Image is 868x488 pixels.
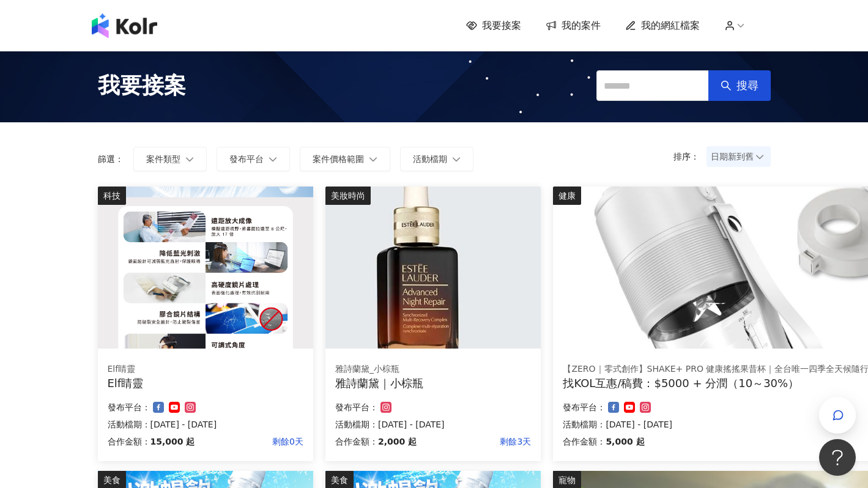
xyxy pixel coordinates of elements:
p: 2,000 起 [378,434,417,449]
button: 搜尋 [708,70,771,101]
p: 5,000 起 [606,434,644,449]
span: 我的案件 [562,19,601,32]
img: logo [92,13,157,38]
span: 案件價格範圍 [313,154,364,164]
p: 發布平台： [563,400,606,415]
p: 合作金額： [563,434,606,449]
p: 活動檔期：[DATE] - [DATE] [108,417,303,432]
span: search [721,80,732,91]
p: 活動檔期：[DATE] - [DATE] [335,417,531,432]
p: 剩餘3天 [417,434,531,449]
div: 美妝時尚 [325,187,371,205]
a: 我要接案 [466,19,521,32]
div: 科技 [98,187,126,205]
span: 活動檔期 [413,154,447,164]
span: 我要接案 [482,19,521,32]
p: 排序： [673,152,707,161]
div: 雅詩蘭黛｜小棕瓶 [335,375,531,391]
span: 日期新到舊 [711,147,766,166]
p: 發布平台： [335,400,378,415]
a: 我的案件 [546,19,601,32]
p: 15,000 起 [150,434,195,449]
p: 剩餘0天 [195,434,303,449]
span: 搜尋 [736,79,759,92]
p: 篩選： [98,154,124,164]
iframe: Help Scout Beacon - Open [819,439,856,476]
button: 發布平台 [217,147,290,171]
button: 案件類型 [133,147,207,171]
p: 合作金額： [108,434,150,449]
img: Elf睛靈 [98,187,313,349]
button: 活動檔期 [400,147,473,171]
p: 合作金額： [335,434,378,449]
div: Elf睛靈 [108,363,303,375]
a: 我的網紅檔案 [625,19,700,32]
span: 我的網紅檔案 [641,19,700,32]
img: 雅詩蘭黛｜小棕瓶 [325,187,541,349]
div: 雅詩蘭黛_小棕瓶 [335,363,531,375]
button: 案件價格範圍 [300,147,390,171]
p: 發布平台： [108,400,150,415]
span: 案件類型 [146,154,180,164]
div: 健康 [553,187,581,205]
span: 發布平台 [229,154,264,164]
span: 我要接案 [98,70,186,101]
div: Elf睛靈 [108,375,303,391]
